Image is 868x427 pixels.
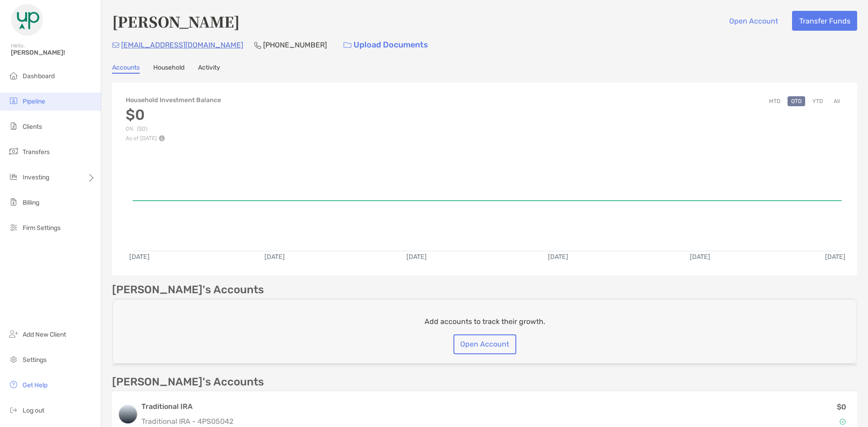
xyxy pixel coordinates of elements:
text: [DATE] [129,253,150,261]
text: [DATE] [264,253,285,261]
span: Billing [23,199,39,206]
img: logo account [119,405,137,423]
p: [PERSON_NAME]'s Accounts [112,284,264,296]
button: All [830,96,844,106]
span: Log out [23,407,44,414]
button: Open Account [722,11,785,31]
p: As of [DATE] [126,135,221,141]
button: Open Account [453,334,516,354]
h3: Traditional IRA [142,401,233,412]
span: 0% [126,126,133,132]
img: logout icon [8,404,19,415]
text: [DATE] [690,253,710,261]
img: Email Icon [112,42,119,48]
img: settings icon [8,354,19,365]
text: [DATE] [548,253,568,261]
span: ( $0 ) [137,126,147,132]
img: investing icon [8,171,19,182]
span: Investing [23,174,49,181]
img: pipeline icon [8,95,19,106]
img: button icon [344,42,351,48]
h4: Household Investment Balance [126,96,221,104]
p: [PERSON_NAME]'s Accounts [112,376,264,388]
img: clients icon [8,121,19,131]
p: Add accounts to track their growth. [425,316,545,327]
button: Transfer Funds [792,11,857,31]
img: Phone Icon [254,42,261,49]
a: Household [153,64,184,74]
img: get-help icon [8,379,19,390]
button: MTD [765,96,784,106]
h4: [PERSON_NAME] [112,11,240,32]
img: Performance Info [159,135,165,141]
img: Account Status icon [840,418,846,425]
p: $0 [837,401,846,413]
a: Activity [198,64,220,74]
p: [PHONE_NUMBER] [263,39,327,51]
button: QTD [788,96,805,106]
text: [DATE] [825,253,845,261]
span: Add New Client [23,331,66,338]
img: add_new_client icon [8,328,19,339]
p: Traditional IRA - 4PS05042 [142,416,233,427]
p: [EMAIL_ADDRESS][DOMAIN_NAME] [121,39,243,51]
span: Transfers [23,148,50,156]
span: Firm Settings [23,224,61,232]
a: Accounts [112,64,140,74]
span: [PERSON_NAME]! [11,49,95,56]
img: dashboard icon [8,70,19,81]
span: Clients [23,123,42,131]
a: Upload Documents [338,35,434,55]
img: transfers icon [8,146,19,157]
h3: $0 [126,106,221,123]
img: Zoe Logo [11,4,43,36]
span: Pipeline [23,98,45,105]
span: Get Help [23,381,47,389]
span: Settings [23,356,47,364]
button: YTD [809,96,826,106]
span: Dashboard [23,72,55,80]
img: firm-settings icon [8,222,19,233]
img: billing icon [8,197,19,207]
text: [DATE] [406,253,427,261]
